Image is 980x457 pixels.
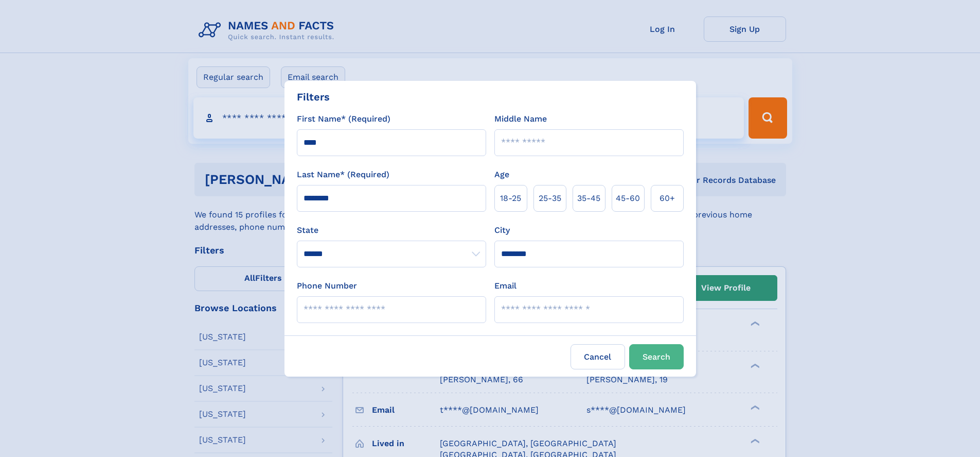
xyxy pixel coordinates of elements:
label: City [494,224,510,236]
label: Phone Number [297,280,357,292]
label: Last Name* (Required) [297,168,389,181]
label: Cancel [571,344,625,369]
span: 25‑35 [539,192,561,205]
span: 60+ [660,192,675,205]
label: State [297,224,486,236]
span: 35‑45 [577,192,600,205]
label: Age [494,168,509,181]
button: Search [629,344,684,369]
span: 45‑60 [616,192,640,205]
div: Filters [297,89,330,105]
span: 18‑25 [500,192,521,205]
label: First Name* (Required) [297,113,390,125]
label: Email [494,280,516,292]
label: Middle Name [494,113,547,125]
